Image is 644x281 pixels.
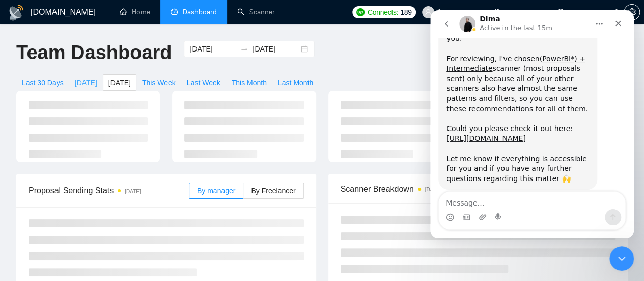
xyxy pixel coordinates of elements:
[278,77,313,88] span: Last Month
[624,4,640,20] button: setting
[29,184,189,197] span: Proposal Sending Stats
[341,183,616,195] span: Scanner Breakdown
[197,187,235,195] span: By manager
[237,8,275,16] a: searchScanner
[624,8,640,16] a: setting
[183,8,217,16] span: Dashboard
[368,7,398,18] span: Connects:
[16,44,155,63] a: (PowerBI*) + Intermediate
[400,7,411,18] span: 189
[175,199,191,215] button: Send a message…
[9,182,195,199] textarea: Message…
[16,124,96,132] a: [URL][DOMAIN_NAME]
[356,8,365,16] img: upwork-logo.png
[142,77,176,88] span: This Week
[430,10,634,238] iframe: To enrich screen reader interactions, please activate Accessibility in Grammarly extension settings
[171,8,178,15] span: dashboard
[16,41,172,65] h1: Team Dashboard
[22,77,64,88] span: Last 30 Days
[425,9,432,16] span: user
[251,187,295,195] span: By Freelancer
[108,77,131,88] span: [DATE]
[125,189,141,194] time: [DATE]
[16,114,159,134] div: Could you please check it out here:
[8,5,24,21] img: logo
[75,77,97,88] span: [DATE]
[253,43,299,55] input: End date
[120,8,150,16] a: homeHome
[16,144,159,174] div: Let me know if everything is accessible for you and if you have any further questions regarding t...
[240,45,248,53] span: to
[232,77,267,88] span: This Month
[226,74,272,91] button: This Month
[240,45,248,53] span: swap-right
[624,8,639,16] span: setting
[136,74,181,91] button: This Week
[187,77,220,88] span: Last Week
[69,74,103,91] button: [DATE]
[16,203,24,211] button: Emoji picker
[609,246,634,271] iframe: Intercom live chat
[425,187,441,192] time: [DATE]
[190,43,236,55] input: Start date
[16,104,159,114] div: ​
[65,203,73,211] button: Start recording
[32,203,40,211] button: Gif picker
[48,203,57,211] button: Upload attachment
[181,74,226,91] button: Last Week
[16,134,159,144] div: ​
[272,74,319,91] button: Last Month
[16,74,69,91] button: Last 30 Days
[103,74,136,91] button: [DATE]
